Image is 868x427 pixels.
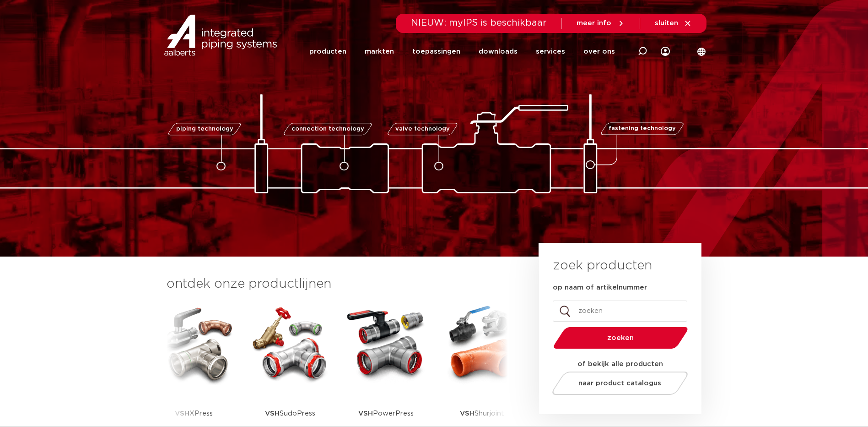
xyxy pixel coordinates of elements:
strong: VSH [358,410,373,417]
a: services [536,33,565,70]
strong: of bekijk alle producten [577,361,663,367]
a: naar product catalogus [550,372,690,395]
a: markten [365,33,394,70]
a: over ons [583,33,615,70]
a: producten [309,33,346,70]
h3: ontdek onze productlijnen [167,275,508,293]
a: sluiten [655,19,692,27]
button: zoeken [550,326,691,350]
a: meer info [577,19,625,27]
span: connection technology [291,126,364,132]
strong: VSH [265,410,280,417]
span: sluiten [655,20,678,27]
span: meer info [577,20,611,27]
a: toepassingen [412,33,460,70]
span: NIEUW: myIPS is beschikbaar [411,18,547,27]
label: op naam of artikelnummer [553,283,647,292]
span: piping technology [176,126,233,132]
nav: Menu [309,33,615,70]
span: valve technology [395,126,450,132]
strong: VSH [460,410,474,417]
a: downloads [479,33,518,70]
h3: zoek producten [553,257,652,275]
span: fastening technology [609,126,676,132]
span: naar product catalogus [578,380,661,387]
strong: VSH [175,410,189,417]
input: zoeken [553,301,687,322]
span: zoeken [577,334,664,341]
div: my IPS [661,33,670,70]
